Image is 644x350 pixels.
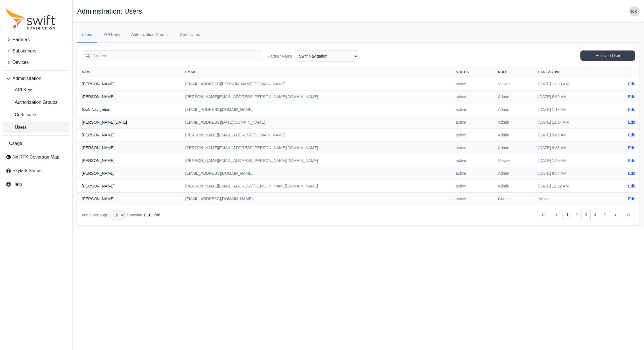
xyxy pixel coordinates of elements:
input: Search [82,50,263,61]
a: 1 [563,210,572,220]
a: Users [3,122,69,133]
a: 5 [600,210,609,220]
th: Swift Navigation [77,103,181,116]
a: 4 [590,210,600,220]
a: Edit [628,183,635,189]
span: Partners [12,36,30,43]
span: Subscribers [12,48,36,54]
td: Admin [494,103,534,116]
h1: Administration: Users [77,8,142,15]
td: [DATE] 11:52 AM [534,180,609,193]
td: active [451,116,494,129]
span: Help [12,181,22,188]
td: [DATE] 11:14 AM [534,116,609,129]
a: Edit [628,170,635,176]
a: 2 [572,210,582,220]
th: [PERSON_NAME] [77,129,181,142]
th: Role [494,66,534,78]
td: Viewer [494,78,534,90]
th: [PERSON_NAME] [77,193,181,205]
a: Edit [628,81,635,87]
span: 46 [156,213,160,217]
span: Certificates [6,111,37,118]
td: active [451,167,494,180]
td: [DATE] 9:38 AM [534,142,609,154]
a: Edit [628,196,635,202]
a: Edit [628,107,635,112]
span: Skylark Status [12,167,41,174]
div: Showing of [127,212,160,218]
td: [EMAIL_ADDRESS][PERSON_NAME][DOMAIN_NAME] [181,78,451,90]
a: API Keys [3,84,69,96]
th: [PERSON_NAME][DATE] [77,116,181,129]
td: [PERSON_NAME][EMAIL_ADDRESS][PERSON_NAME][DOMAIN_NAME] [181,142,451,154]
th: [PERSON_NAME] [77,167,181,180]
td: active [451,193,494,205]
nav: Table navigation [77,205,639,225]
a: Help [3,179,69,190]
button: Partners [3,34,69,45]
th: Email [181,66,451,78]
td: [EMAIL_ADDRESS][DOMAIN_NAME] [181,103,451,116]
td: [DATE] 1:29 AM [534,154,609,167]
th: [PERSON_NAME] [77,154,181,167]
a: Usage [3,138,69,149]
td: [DATE] 11:33 AM [534,78,609,90]
span: Devices [12,59,29,66]
a: Edit [628,132,635,138]
td: [PERSON_NAME][EMAIL_ADDRESS][PERSON_NAME][DOMAIN_NAME] [181,90,451,103]
span: Usage [9,140,22,147]
button: Administration [3,73,69,84]
td: Admin [494,142,534,154]
a: Certificates [175,27,204,43]
td: [DATE] 9:46 AM [534,129,609,142]
a: Skylark Status [3,165,69,176]
td: active [451,78,494,90]
a: Authorization Groups [3,97,69,108]
a: 3 [581,210,591,220]
span: Authorization Groups [6,99,57,106]
td: Admin [494,116,534,129]
td: Viewer [494,154,534,167]
td: [PERSON_NAME][EMAIL_ADDRESS][PERSON_NAME][DOMAIN_NAME] [181,154,451,167]
td: active [451,129,494,142]
span: 1 - 10 [143,213,151,217]
td: Admin [494,90,534,103]
td: active [451,180,494,193]
a: Authorization Groups [127,27,173,43]
span: Items per page [82,213,108,217]
img: user photo [629,6,639,16]
span: API Keys [6,87,34,93]
a: Edit [628,158,635,163]
span: Administration [12,75,41,82]
th: [PERSON_NAME] [77,90,181,103]
span: Users [6,124,27,131]
td: active [451,142,494,154]
button: Subscribers [3,45,69,57]
th: Status [451,66,494,78]
th: [PERSON_NAME] [77,180,181,193]
td: [EMAIL_ADDRESS][DOMAIN_NAME] [181,167,451,180]
a: Edit [628,94,635,100]
td: [EMAIL_ADDRESS][DOMAIN_NAME] [181,193,451,205]
a: Invite User [580,50,635,61]
th: [PERSON_NAME] [77,78,181,90]
td: Admin [494,167,534,180]
td: Never [534,193,609,205]
td: [PERSON_NAME][EMAIL_ADDRESS][PERSON_NAME][DOMAIN_NAME] [181,180,451,193]
button: Devices [3,57,69,68]
td: [EMAIL_ADDRESS][DATE][DOMAIN_NAME] [181,116,451,129]
a: Edit [628,145,635,151]
td: Admin [494,180,534,193]
span: Nx RTK Coverage Map [12,154,59,161]
td: [PERSON_NAME][EMAIL_ADDRESS][DOMAIN_NAME] [181,129,451,142]
a: Users [77,27,97,43]
a: Nx RTK Coverage Map [3,151,69,163]
label: Partner Name [268,53,292,59]
th: [PERSON_NAME] [77,142,181,154]
a: Edit [628,119,635,125]
td: Admin [494,129,534,142]
td: [DATE] 1:19 AM [534,103,609,116]
td: [DATE] 8:34 AM [534,167,609,180]
td: active [451,103,494,116]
